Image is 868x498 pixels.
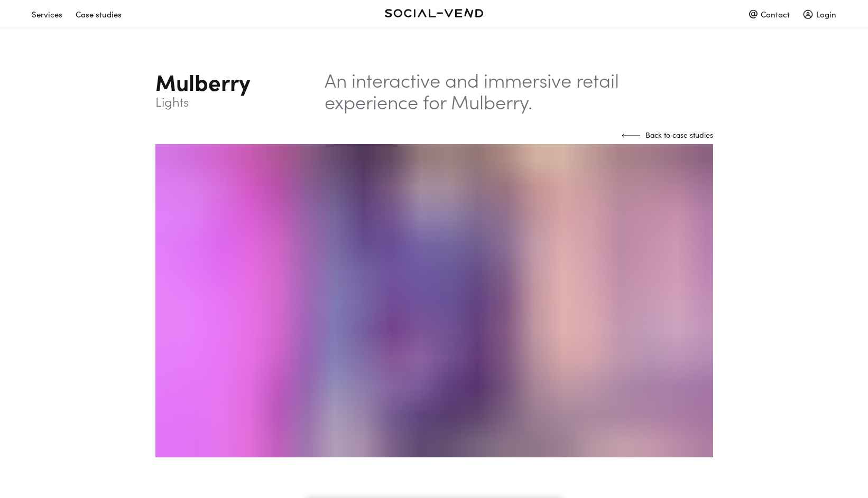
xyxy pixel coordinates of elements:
[155,69,272,112] div: Mulberry
[622,129,713,142] a: Back to case studies
[155,94,272,109] sub: Lights
[155,144,713,457] img: Mulberry
[325,69,713,112] p: An interactive and immersive retail experience for Mulberry.
[749,5,790,23] div: Contact
[32,5,62,23] div: Services
[803,5,836,23] div: Login
[76,5,135,16] a: Case studies
[76,5,122,23] div: Case studies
